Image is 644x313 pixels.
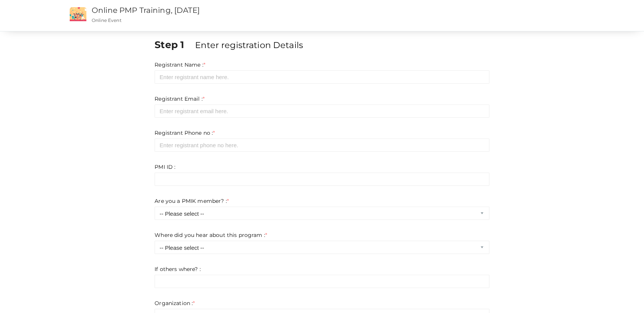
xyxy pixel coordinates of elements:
a: Online PMP Training, [DATE] [92,6,200,15]
label: Step 1 [155,38,194,51]
input: Enter registrant phone no here. [155,139,489,152]
p: Online Event [92,17,414,23]
label: Registrant Name : [155,61,205,69]
label: If others where? : [155,265,201,273]
input: Enter registrant name here. [155,70,489,84]
label: Are you a PMIK member? : [155,197,229,205]
input: Enter registrant email here. [155,104,489,118]
label: Registrant Phone no : [155,129,215,137]
label: Organization : [155,299,195,307]
label: Where did you hear about this program : [155,231,267,239]
label: Enter registration Details [195,39,303,51]
label: Registrant Email : [155,95,205,103]
img: event2.png [70,7,86,21]
label: PMI ID : [155,163,175,171]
